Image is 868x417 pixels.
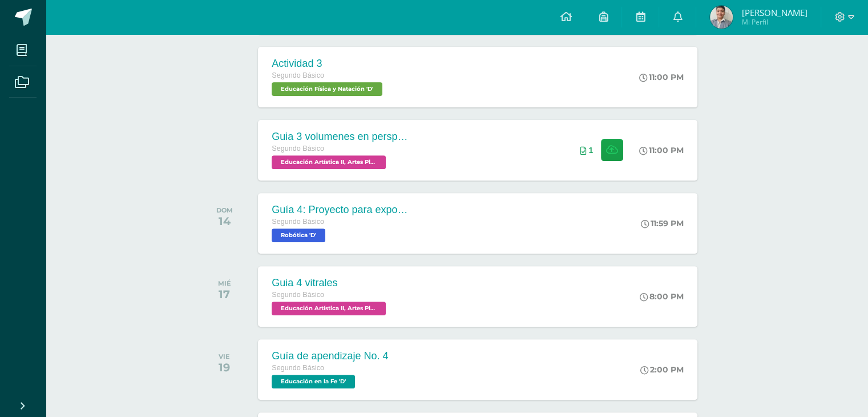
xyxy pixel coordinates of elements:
span: [PERSON_NAME] [741,7,807,18]
span: Segundo Básico [272,145,324,153]
div: DOM [216,206,233,214]
div: Guía 4: Proyecto para exposición [272,204,409,216]
div: 11:00 PM [639,72,684,82]
span: Mi Perfil [741,17,807,27]
div: Actividad 3 [272,58,385,70]
span: Educación Artística II, Artes Plásticas 'D' [272,155,386,169]
div: Archivos entregados [580,146,593,155]
div: Guia 4 vitrales [272,277,389,289]
span: Segundo Básico [272,218,324,226]
span: Educación Artística II, Artes Plásticas 'D' [272,302,386,315]
span: 1 [588,146,593,155]
span: Segundo Básico [272,291,324,299]
img: e306a5293da9fbab03f1608eafc4c57d.png [710,6,733,29]
div: 11:59 PM [641,218,684,228]
div: Guia 3 volumenes en perspectiva [272,131,409,143]
span: Educación Física y Natación 'D' [272,82,382,96]
div: 8:00 PM [640,291,684,302]
div: VIE [219,352,230,360]
div: MIÉ [218,279,231,287]
div: Guía de apendizaje No. 4 [272,350,388,362]
span: Educación en la Fe 'D' [272,375,355,388]
div: 14 [216,214,233,228]
span: Segundo Básico [272,71,324,79]
span: Segundo Básico [272,364,324,372]
div: 11:00 PM [639,145,684,155]
span: Robótica 'D' [272,228,325,242]
div: 19 [219,360,230,374]
div: 17 [218,287,231,301]
div: 2:00 PM [640,364,684,375]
